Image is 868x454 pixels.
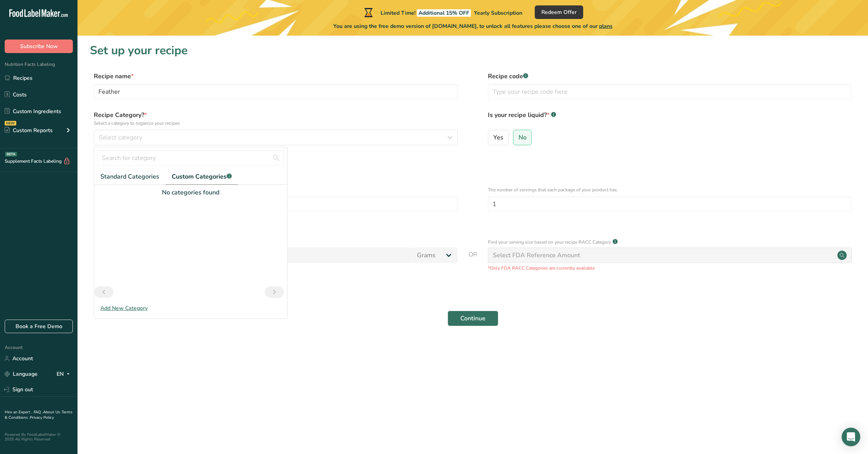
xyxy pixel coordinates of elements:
[5,121,16,126] div: NEW
[172,172,232,181] span: Custom Categories
[5,40,73,53] button: Subscribe Now
[20,42,58,50] span: Subscribe Now
[100,172,159,181] span: Standard Categories
[90,42,856,59] h1: Set up your recipe
[99,133,142,142] span: Select category
[94,130,458,145] button: Select category
[57,370,73,379] div: EN
[493,134,503,141] span: Yes
[488,72,852,81] label: Recipe code
[488,110,852,127] label: Is your recipe liquid?
[493,251,580,260] div: Select FDA Reference Amount
[5,126,53,134] div: Custom Reports
[34,409,43,415] a: FAQ .
[363,8,522,17] div: Limited Time!
[460,314,486,323] span: Continue
[97,150,284,166] input: Search for category
[488,84,852,100] input: Type your recipe code here
[417,9,471,17] span: Additional 15% OFF
[94,286,114,298] a: Previous page
[5,367,38,381] a: Language
[448,311,498,326] button: Continue
[541,8,577,16] span: Redeem Offer
[5,409,32,415] a: Hire an Expert .
[43,409,62,415] a: About Us .
[94,84,458,100] input: Type your recipe name here
[5,320,73,333] a: Book a Free Demo
[488,265,852,272] p: *Only FDA RACC Categories are currently available
[599,22,613,30] span: plans
[5,409,72,420] a: Terms & Conditions .
[5,432,73,442] div: Powered By FoodLabelMaker © 2025 All Rights Reserved
[488,186,852,193] p: The number of servings that each package of your product has.
[94,188,287,197] div: No categories found
[30,415,54,420] a: Privacy Policy
[474,9,522,17] span: Yearly Subscription
[535,5,583,19] button: Redeem Offer
[94,120,458,127] p: Select a category to organize your recipes
[842,428,860,446] div: Open Intercom Messenger
[333,22,613,30] span: You are using the free demo version of [DOMAIN_NAME], to unlock all features please choose one of...
[488,239,611,246] p: Find your serving size based on your recipe RACC Category
[5,152,17,156] div: BETA
[468,250,477,272] span: OR
[94,72,458,81] label: Recipe name
[94,110,458,127] label: Recipe Category?
[94,304,287,312] div: Add New Category
[518,134,527,141] span: No
[265,286,284,298] a: Next page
